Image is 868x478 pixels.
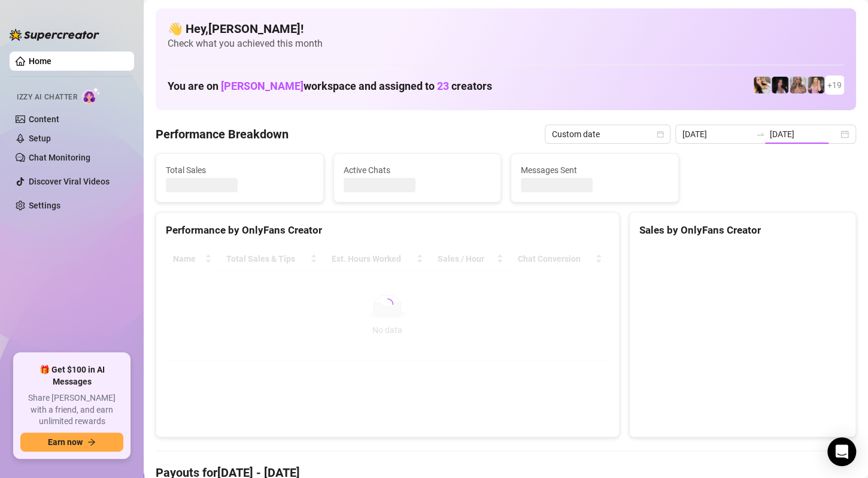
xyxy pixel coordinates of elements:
a: Discover Viral Videos [29,177,110,186]
h4: 👋 Hey, [PERSON_NAME] ! [168,20,844,37]
div: Open Intercom Messenger [827,437,856,466]
span: arrow-right [87,438,96,446]
input: End date [770,128,838,141]
span: Izzy AI Chatter [17,92,77,103]
button: Earn nowarrow-right [20,432,123,452]
span: Messages Sent [521,164,669,177]
a: Content [29,114,59,124]
span: to [755,129,765,139]
img: Baby (@babyyyybellaa) [772,77,788,93]
div: Performance by OnlyFans Creator [166,222,609,238]
img: Avry (@avryjennerfree) [754,77,770,93]
span: Check what you achieved this month [168,37,844,50]
span: Custom date [552,125,663,143]
span: + 19 [827,78,842,92]
span: calendar [657,131,664,138]
a: Settings [29,201,60,210]
img: AI Chatter [82,87,101,104]
a: Chat Monitoring [29,153,90,162]
span: swap-right [755,129,765,139]
img: Kenzie (@dmaxkenz) [790,77,806,93]
span: Active Chats [344,164,491,177]
span: [PERSON_NAME] [221,80,304,92]
a: Setup [29,134,51,143]
h4: Performance Breakdown [156,126,289,143]
span: 23 [437,80,449,92]
input: Start date [682,128,751,141]
span: 🎁 Get $100 in AI Messages [20,364,123,388]
h1: You are on workspace and assigned to creators [168,80,492,93]
a: Home [29,56,51,66]
span: Earn now [48,437,83,447]
img: logo-BBDzfeDw.svg [10,29,99,41]
img: Kenzie (@dmaxkenzfree) [808,77,824,93]
span: Share [PERSON_NAME] with a friend, and earn unlimited rewards [20,392,123,428]
span: loading [380,296,396,312]
span: Total Sales [166,164,314,177]
div: Sales by OnlyFans Creator [639,222,846,238]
